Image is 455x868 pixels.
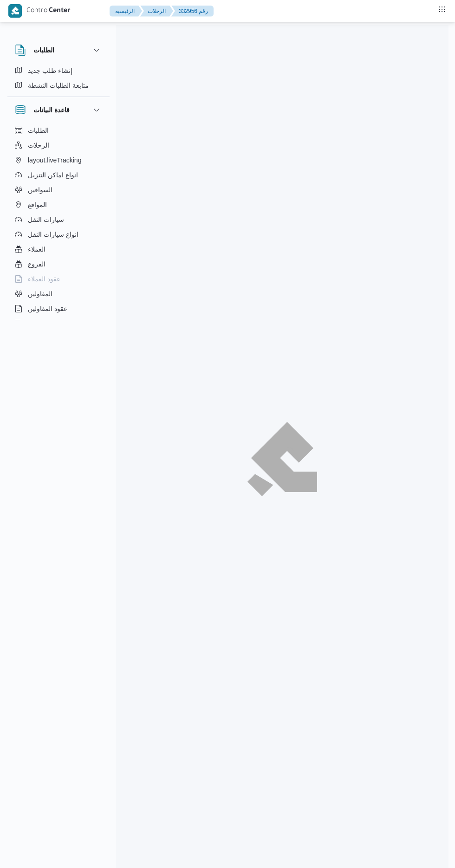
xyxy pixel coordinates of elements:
[28,199,47,210] span: المواقع
[11,182,106,197] button: السواقين
[11,123,106,138] button: الطلبات
[11,227,106,242] button: انواع سيارات النقل
[11,168,106,182] button: انواع اماكن التنزيل
[11,242,106,257] button: العملاء
[11,257,106,272] button: الفروع
[28,80,89,91] span: متابعة الطلبات النشطة
[110,6,142,17] button: الرئيسيه
[140,6,173,17] button: الرحلات
[15,104,102,116] button: قاعدة البيانات
[28,288,52,299] span: المقاولين
[11,316,106,331] button: اجهزة التليفون
[28,244,45,255] span: العملاء
[28,65,72,76] span: إنشاء طلب جديد
[33,104,70,116] h3: قاعدة البيانات
[171,6,214,17] button: 332956 رقم
[11,197,106,212] button: المواقع
[28,184,52,195] span: السواقين
[28,229,78,240] span: انواع سيارات النقل
[8,4,22,18] img: X8yXhbKr1z7QwAAAABJRU5ErkJggg==
[28,259,45,270] span: الفروع
[49,7,71,15] b: Center
[11,63,106,78] button: إنشاء طلب جديد
[28,155,81,166] span: layout.liveTracking
[11,153,106,168] button: layout.liveTracking
[28,140,49,151] span: الرحلات
[7,63,110,97] div: الطلبات
[33,45,54,56] h3: الطلبات
[7,123,110,324] div: قاعدة البيانات
[28,318,66,329] span: اجهزة التليفون
[252,427,312,491] img: ILLA Logo
[11,78,106,93] button: متابعة الطلبات النشطة
[28,303,67,314] span: عقود المقاولين
[11,272,106,286] button: عقود العملاء
[11,212,106,227] button: سيارات النقل
[28,214,64,225] span: سيارات النقل
[28,169,78,181] span: انواع اماكن التنزيل
[28,125,49,136] span: الطلبات
[15,45,102,56] button: الطلبات
[11,301,106,316] button: عقود المقاولين
[11,138,106,153] button: الرحلات
[11,286,106,301] button: المقاولين
[28,273,60,285] span: عقود العملاء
